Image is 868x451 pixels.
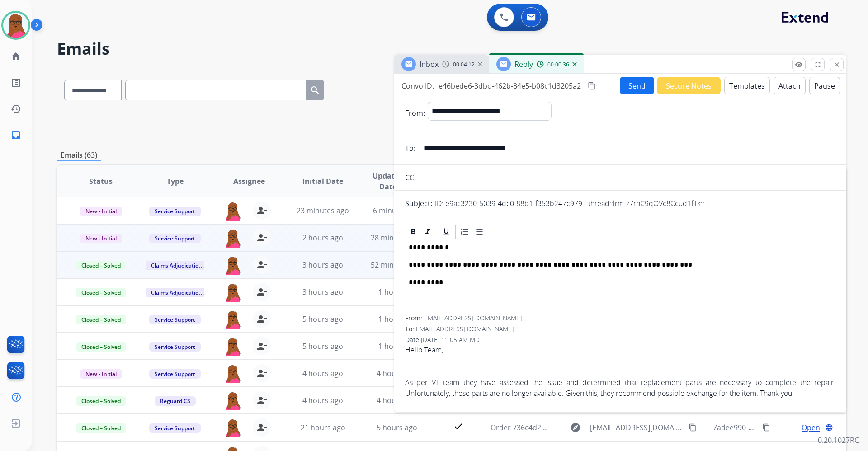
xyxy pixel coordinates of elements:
[435,198,708,209] p: ID: e9ac3230-5039-4dc0-88b1-f353b247c979 [ thread::lrm-z7rnC9qOVc8Ccud1fTk:: ]
[302,314,343,324] span: 5 hours ago
[405,314,835,323] div: From:
[10,51,21,62] mat-icon: home
[491,423,654,432] span: Order 736c4d26-6d2a-4d5d-a93a-e625912e918d
[818,435,859,446] p: 0.20.1027RC
[302,395,343,405] span: 4 hours ago
[89,176,113,187] span: Status
[149,342,201,352] span: Service Support
[371,233,423,243] span: 28 minutes ago
[76,342,126,352] span: Closed – Solved
[224,418,242,437] img: agent-avatar
[547,61,569,68] span: 00:00:36
[10,77,21,88] mat-icon: list_alt
[377,395,417,405] span: 4 hours ago
[405,335,835,344] div: Date:
[620,77,654,94] button: Send
[762,423,770,432] mat-icon: content_copy
[453,421,464,432] mat-icon: check
[401,80,434,91] p: Convo ID:
[256,422,267,433] mat-icon: person_remove
[302,341,343,351] span: 5 hours ago
[149,207,201,216] span: Service Support
[453,61,475,68] span: 00:04:12
[724,77,770,94] button: Templates
[795,61,803,69] mat-icon: remove_red_eye
[256,341,267,352] mat-icon: person_remove
[689,423,697,432] mat-icon: content_copy
[657,77,721,94] button: Secure Notes
[155,396,196,406] span: Reguard CS
[224,256,242,275] img: agent-avatar
[76,396,126,406] span: Closed – Solved
[224,229,242,248] img: agent-avatar
[371,260,423,270] span: 52 minutes ago
[439,81,581,91] span: e46bede6-3dbd-462b-84e5-b08c1d3205a2
[802,422,820,433] span: Open
[80,207,122,216] span: New - Initial
[378,287,415,297] span: 1 hour ago
[421,225,434,239] div: Italic
[57,40,846,58] h2: Emails
[713,423,854,432] span: 7adee990-4ed1-4810-bb07-5ce2be8a70e3
[301,423,345,432] span: 21 hours ago
[224,310,242,329] img: agent-avatar
[405,198,432,209] p: Subject:
[256,395,267,406] mat-icon: person_remove
[302,176,343,187] span: Initial Date
[297,206,349,216] span: 23 minutes ago
[472,225,486,239] div: Bullet List
[405,172,416,183] p: CC:
[224,283,242,302] img: agent-avatar
[149,423,201,433] span: Service Support
[80,369,122,379] span: New - Initial
[256,314,267,324] mat-icon: person_remove
[76,261,126,270] span: Closed – Solved
[302,287,343,297] span: 3 hours ago
[378,341,415,351] span: 1 hour ago
[368,170,409,192] span: Updated Date
[588,82,596,90] mat-icon: content_copy
[458,225,472,239] div: Ordered List
[256,205,267,216] mat-icon: person_remove
[10,130,21,141] mat-icon: inbox
[814,61,822,69] mat-icon: fullscreen
[302,260,343,270] span: 3 hours ago
[146,261,208,270] span: Claims Adjudication
[10,103,21,114] mat-icon: history
[310,85,321,96] mat-icon: search
[302,368,343,378] span: 4 hours ago
[302,233,343,243] span: 2 hours ago
[373,206,421,216] span: 6 minutes ago
[256,368,267,379] mat-icon: person_remove
[514,59,533,69] span: Reply
[405,324,835,334] div: To:
[146,288,208,297] span: Claims Adjudication
[224,364,242,383] img: agent-avatar
[439,225,453,239] div: Underline
[224,337,242,356] img: agent-avatar
[833,61,841,69] mat-icon: close
[590,422,683,433] span: [EMAIL_ADDRESS][DOMAIN_NAME]
[256,259,267,270] mat-icon: person_remove
[224,391,242,410] img: agent-avatar
[570,422,581,433] mat-icon: explore
[233,176,265,187] span: Assignee
[406,225,420,239] div: Bold
[80,234,122,243] span: New - Initial
[421,335,483,344] span: [DATE] 11:05 AM MDT
[378,314,415,324] span: 1 hour ago
[149,315,201,324] span: Service Support
[76,288,126,297] span: Closed – Solved
[76,423,126,433] span: Closed – Solved
[167,176,184,187] span: Type
[405,143,415,154] p: To:
[224,202,242,221] img: agent-avatar
[377,423,417,432] span: 5 hours ago
[774,77,806,94] button: Attach
[422,314,522,322] span: [EMAIL_ADDRESS][DOMAIN_NAME]
[256,287,267,297] mat-icon: person_remove
[825,423,833,432] mat-icon: language
[149,369,201,379] span: Service Support
[414,324,514,333] span: [EMAIL_ADDRESS][DOMAIN_NAME]
[76,315,126,324] span: Closed – Solved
